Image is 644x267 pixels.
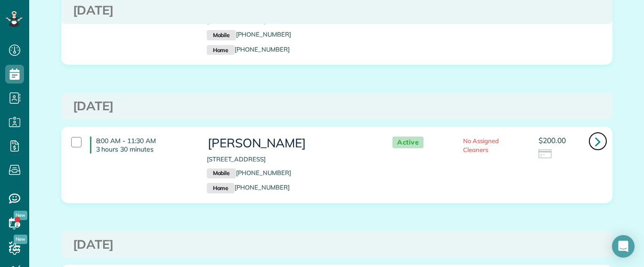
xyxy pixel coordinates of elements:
p: [STREET_ADDRESS] [207,155,374,164]
a: Home[PHONE_NUMBER] [207,183,290,191]
img: icon_credit_card_neutral-3d9a980bd25ce6dbb0f2033d7200983694762465c175678fcbc2d8f4bc43548e.png [538,149,553,160]
span: $200.00 [538,136,566,145]
small: Home [207,45,235,55]
div: Open Intercom Messenger [612,235,635,258]
a: Home[PHONE_NUMBER] [207,46,290,53]
span: Active [392,137,424,148]
small: Mobile [207,168,236,179]
h3: [PERSON_NAME] [207,137,374,150]
small: Home [207,183,235,193]
h4: 8:00 AM - 11:30 AM [90,137,193,153]
span: No Assigned Cleaners [463,137,499,153]
h3: [DATE] [73,238,601,252]
h3: [DATE] [73,99,601,113]
a: Mobile[PHONE_NUMBER] [207,31,291,38]
h3: [DATE] [73,4,601,17]
small: Mobile [207,30,236,40]
a: Mobile[PHONE_NUMBER] [207,169,291,176]
p: 3 hours 30 minutes [96,145,193,153]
